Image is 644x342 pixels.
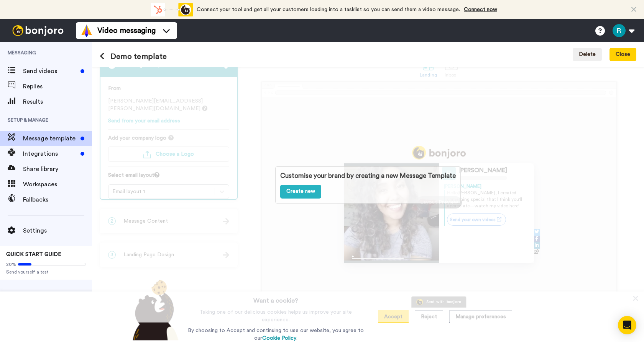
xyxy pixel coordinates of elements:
[280,185,321,199] a: Create new
[464,7,497,12] a: Connect now
[6,261,16,267] span: 20%
[23,164,92,174] span: Share library
[6,252,61,257] span: QUICK START GUIDE
[100,52,167,61] h1: Demo template
[9,25,67,36] img: bj-logo-header-white.svg
[23,134,77,143] span: Message template
[618,316,636,334] div: Open Intercom Messenger
[97,25,156,36] span: Video messaging
[23,97,92,106] span: Results
[197,7,460,12] span: Connect your tool and get all your customers loading into a tasklist so you can send them a video...
[280,171,456,181] p: Customise your brand by creating a new Message Template
[262,335,296,341] a: Cookie Policy
[151,3,193,16] div: animation
[80,24,93,37] img: vm-color.svg
[609,48,636,62] button: Close
[23,149,77,158] span: Integrations
[186,327,366,342] p: By choosing to Accept and continuing to use our website, you agree to our .
[23,67,77,76] span: Send videos
[23,226,92,235] span: Settings
[23,82,92,91] span: Replies
[23,180,92,189] span: Workspaces
[573,48,602,62] button: Delete
[6,269,86,275] span: Send yourself a test
[23,195,92,204] span: Fallbacks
